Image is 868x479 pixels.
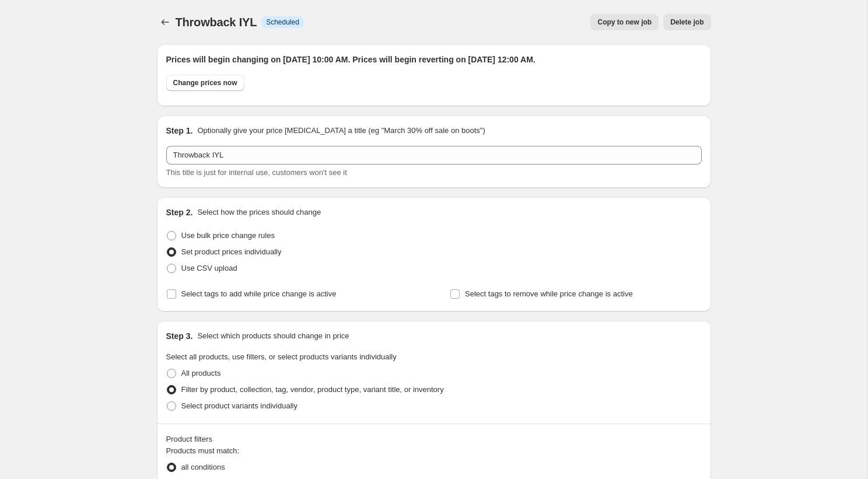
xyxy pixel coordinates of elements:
h2: Step 1. [166,125,193,137]
button: Delete job [663,14,710,30]
span: Select tags to remove while price change is active [465,289,633,298]
span: Throwback IYL [176,16,257,29]
span: Use bulk price change rules [181,231,275,240]
span: all conditions [181,463,225,471]
span: Scheduled [266,18,299,27]
span: Select product variants individually [181,401,297,410]
div: Product filters [166,433,702,445]
p: Select which products should change in price [197,330,349,342]
span: Change prices now [173,78,237,88]
span: All products [181,369,221,377]
span: Products must match: [166,446,240,455]
button: Change prices now [166,75,244,91]
span: Delete job [670,18,703,27]
span: Copy to new job [597,18,652,27]
span: Filter by product, collection, tag, vendor, product type, variant title, or inventory [181,385,444,394]
h2: Prices will begin changing on [DATE] 10:00 AM. Prices will begin reverting on [DATE] 12:00 AM. [166,54,702,65]
span: Select all products, use filters, or select products variants individually [166,352,397,361]
span: Select tags to add while price change is active [181,289,337,298]
span: Set product prices individually [181,247,282,256]
span: This title is just for internal use, customers won't see it [166,168,347,177]
h2: Step 2. [166,207,193,218]
button: Price change jobs [157,14,173,30]
input: 30% off holiday sale [166,146,702,165]
h2: Step 3. [166,330,193,342]
p: Select how the prices should change [197,207,321,218]
p: Optionally give your price [MEDICAL_DATA] a title (eg "March 30% off sale on boots") [197,125,485,137]
span: Use CSV upload [181,264,237,272]
button: Copy to new job [590,14,659,30]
